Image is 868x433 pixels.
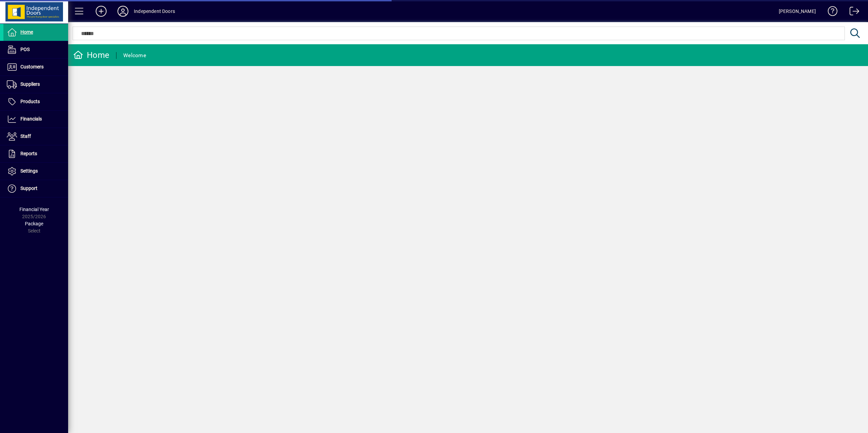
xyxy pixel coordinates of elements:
[25,221,43,226] span: Package
[3,128,68,145] a: Staff
[20,168,38,174] span: Settings
[20,116,42,122] span: Financials
[20,81,40,87] span: Suppliers
[779,6,816,17] div: [PERSON_NAME]
[20,151,37,156] span: Reports
[3,41,68,58] a: POS
[3,163,68,180] a: Settings
[20,186,37,191] span: Support
[3,76,68,93] a: Suppliers
[20,29,33,35] span: Home
[3,59,68,76] a: Customers
[134,6,175,17] div: Independent Doors
[823,1,838,23] a: Knowledge Base
[3,180,68,197] a: Support
[3,93,68,110] a: Products
[845,1,859,23] a: Logout
[123,50,146,61] div: Welcome
[3,145,68,162] a: Reports
[20,99,40,104] span: Products
[20,64,44,69] span: Customers
[90,5,112,17] button: Add
[19,207,49,212] span: Financial Year
[20,133,31,139] span: Staff
[20,47,30,52] span: POS
[3,111,68,128] a: Financials
[73,50,109,61] div: Home
[112,5,134,17] button: Profile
